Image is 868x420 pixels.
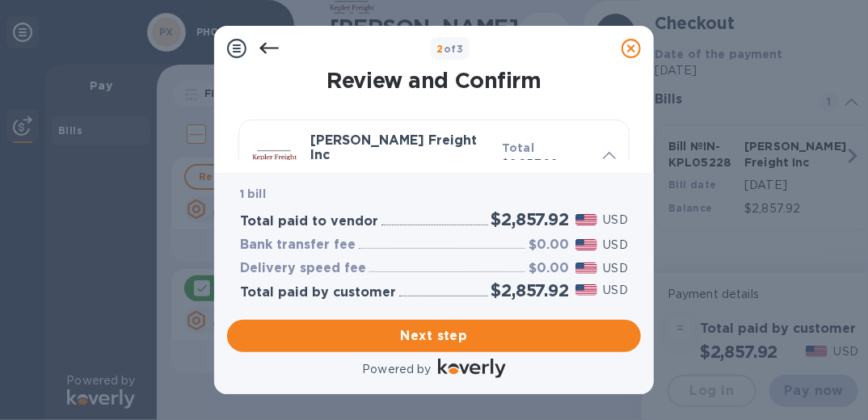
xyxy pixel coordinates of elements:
[252,133,616,272] div: [PERSON_NAME] Freight IncTotal$2,857.92
[491,209,569,229] h2: $2,857.92
[235,68,633,94] h1: Review and Confirm
[604,260,628,277] p: USD
[240,187,266,200] b: 1 bill
[240,261,366,276] h3: Delivery speed fee
[502,141,534,154] b: Total
[575,239,597,250] img: USD
[438,359,506,378] img: Logo
[240,326,628,346] span: Next step
[604,237,628,254] p: USD
[362,361,431,378] p: Powered by
[437,43,444,55] span: 2
[529,237,569,253] h3: $0.00
[227,320,641,352] button: Next step
[575,262,597,274] img: USD
[240,285,396,300] h3: Total paid by customer
[310,132,477,163] b: [PERSON_NAME] Freight Inc
[604,212,628,229] p: USD
[240,237,356,253] h3: Bank transfer fee
[502,156,590,173] p: $2,857.92
[529,261,569,276] h3: $0.00
[575,214,597,225] img: USD
[437,43,464,55] b: of 3
[604,282,628,299] p: USD
[575,284,597,296] img: USD
[240,214,378,229] h3: Total paid to vendor
[491,280,569,300] h2: $2,857.92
